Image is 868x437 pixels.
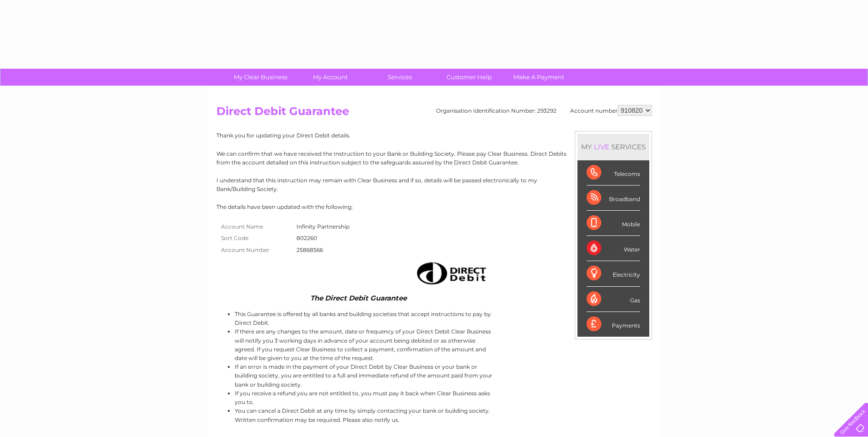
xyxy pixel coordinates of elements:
th: Account Name [216,221,294,233]
p: I understand that this instruction may remain with Clear Business and if so, details will be pass... [216,176,652,193]
li: If an error is made in the payment of your Direct Debit by Clear Business or your bank or buildin... [235,362,494,389]
div: LIVE [592,142,611,151]
li: This Guarantee is offered by all banks and building societies that accept instructions to pay by ... [235,310,494,327]
li: If you receive a refund you are not entitled to, you must pay it back when Clear Business asks yo... [235,389,494,406]
div: MY SERVICES [577,134,649,160]
a: Make A Payment [501,69,577,86]
div: Organisation Identification Number: 293292 Account number [436,105,652,116]
a: Services [362,69,437,86]
li: You can cancel a Direct Debit at any time by simply contacting your bank or building society. Wri... [235,406,494,424]
div: Telecoms [587,160,640,186]
td: 25868566 [294,244,352,256]
a: My Account [292,69,368,86]
div: Payments [587,312,640,337]
div: Water [587,236,640,261]
div: Mobile [587,211,640,236]
td: 802260 [294,232,352,244]
th: Account Number [216,244,294,256]
li: If there are any changes to the amount, date or frequency of your Direct Debit Clear Business wil... [235,327,494,362]
th: Sort Code [216,232,294,244]
p: We can confirm that we have received the Instruction to your Bank or Building Society. Please pay... [216,149,652,167]
a: My Clear Business [223,69,298,86]
td: Infinity Partnership [294,221,352,233]
h2: Direct Debit Guarantee [216,105,652,122]
div: Gas [587,287,640,312]
img: Direct Debit image [409,258,492,288]
td: The Direct Debit Guarantee [216,292,494,304]
div: Electricity [587,261,640,286]
a: Customer Help [431,69,507,86]
div: Broadband [587,186,640,211]
p: Thank you for updating your Direct Debit details. [216,131,652,140]
p: The details have been updated with the following: [216,202,652,211]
